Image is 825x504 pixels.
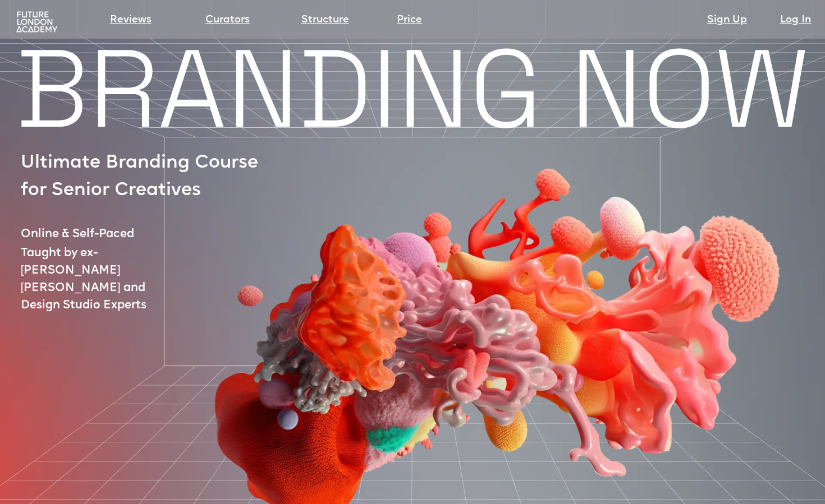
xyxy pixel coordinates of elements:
a: Reviews [110,12,152,28]
a: Price [397,12,422,28]
a: Sign Up [707,12,747,28]
a: Log In [780,12,811,28]
p: Taught by ex-[PERSON_NAME] [PERSON_NAME] and Design Studio Experts [21,245,186,315]
a: Curators [205,12,250,28]
p: Ultimate Branding Course for Senior Creatives [21,150,268,204]
a: Structure [301,12,349,28]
